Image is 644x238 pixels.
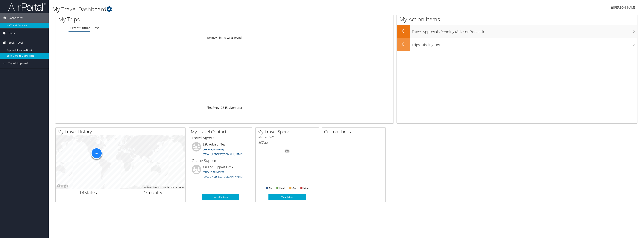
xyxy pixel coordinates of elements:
span: 1 [144,189,146,195]
span: Dashboards [8,13,24,23]
span: [PERSON_NAME] [613,5,637,10]
text: Misc [303,187,309,190]
td: No matching records found [55,34,394,41]
h3: Travel Approvals Pending (Advisor Booked) [412,27,637,34]
h3: Online Support [192,158,249,163]
h3: Trips Missing Hotels [412,40,637,48]
img: Google [57,184,69,189]
a: 1 [219,106,221,110]
a: [EMAIL_ADDRESS][DOMAIN_NAME] [203,152,242,156]
a: More Contacts [202,194,239,200]
div: 118 [91,148,102,159]
a: [PHONE_NUMBER] [203,148,224,151]
h2: Custom Links [324,128,385,135]
a: 0Trips Missing Hotels [397,38,637,51]
a: First [207,106,213,110]
a: 3 [223,106,224,110]
a: 2 [221,106,223,110]
tspan: 0% [286,150,289,152]
span: $0 [258,140,262,145]
a: Current/Future [69,26,90,30]
a: [PHONE_NUMBER] [203,170,224,174]
h2: 0 [397,41,410,47]
h1: My Action Items [397,15,637,23]
h6: Total [258,140,316,145]
a: 0Travel Approvals Pending (Advisor Booked) [397,25,637,38]
img: airportal-logo.png [8,2,46,11]
a: [PERSON_NAME] [611,2,640,13]
li: On-line Support Desk [190,165,251,180]
li: LSU Advisor Team [190,142,251,157]
h3: Travel Agents [192,135,249,141]
a: Last [236,106,242,110]
a: [EMAIL_ADDRESS][DOMAIN_NAME] [203,175,242,178]
a: View Details [268,194,306,200]
h2: My Travel Contacts [191,128,252,135]
h2: 0 [397,28,410,34]
h1: My Travel Dashboard [52,5,444,13]
a: Terms (opens in new tab) [179,186,184,188]
h2: Country [123,189,183,196]
h6: [DATE] - [DATE] [258,135,316,139]
span: Trips [8,28,15,38]
button: Keyboard shortcuts [144,186,160,189]
text: Air [269,187,272,190]
a: 5 [226,106,228,110]
a: Open this area in Google Maps (opens a new window) [57,184,69,189]
h2: My Travel Spend [257,128,319,135]
span: … [228,106,230,110]
text: Hotel [280,187,285,190]
a: Next [230,106,236,110]
span: Travel Approval [8,59,28,68]
span: 14 [79,189,84,195]
span: Map data ©2025 [163,186,177,188]
span: Book Travel [8,38,23,47]
h2: States [58,189,118,196]
a: 4 [224,106,226,110]
h2: My Travel History [57,128,185,135]
h1: My Trips [58,15,250,23]
a: Past [93,26,99,30]
text: Car [292,187,296,190]
a: Prev [213,106,219,110]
